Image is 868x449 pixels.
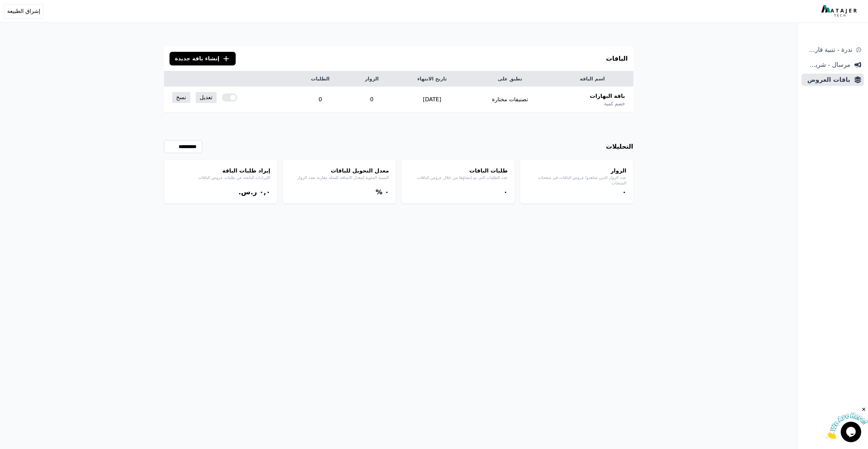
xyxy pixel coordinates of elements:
[290,167,389,175] h4: معدل التحويل للباقات
[396,87,468,113] td: [DATE]
[604,100,625,107] span: خصم كمية
[385,188,389,196] bdi: ۰
[196,92,217,103] a: تعديل
[468,87,551,113] td: تصنيفات مختارة
[821,5,858,17] img: MatajerTech Logo
[171,167,270,175] h4: إيراد طلبات الباقة
[259,188,270,196] bdi: ۰,۰
[551,71,633,87] th: اسم الباقة
[175,55,220,63] span: إنشاء باقة جديدة
[290,175,389,180] p: النسبة المئوية لمعدل الاضافة للسلة مقارنة بعدد الزوار
[170,52,236,65] button: إنشاء باقة جديدة
[527,175,627,186] p: عدد الزوار الذين شاهدوا عروض الباقات في صفحات المنتجات
[527,167,627,175] h4: الزوار
[293,71,348,87] th: الطلبات
[804,45,852,55] span: ندرة - تنبية قارب علي النفاذ
[171,175,270,180] p: الإيرادات الناتجة عن طلبات عروض الباقات
[7,7,40,15] span: إشراق الطبيعة
[408,175,508,180] p: عدد الطلبات التي تم إنشاؤها من خلال عروض الباقات
[376,188,382,196] span: %
[172,92,190,103] a: نسخ
[4,4,43,18] button: إشراق الطبيعة
[238,188,257,196] span: ر.س.
[606,142,633,151] h3: التحليلات
[590,92,625,100] span: باقة البهارات
[826,406,868,439] iframe: chat widget
[408,187,508,197] div: ۰
[804,75,850,85] span: باقات العروض
[468,71,551,87] th: تطبق على
[396,71,468,87] th: تاريخ الانتهاء
[293,87,348,113] td: 0
[408,167,508,175] h4: طلبات الباقات
[527,187,627,197] div: ۰
[348,71,396,87] th: الزوار
[348,87,396,113] td: 0
[606,54,628,63] h3: الباقات
[804,60,850,70] span: مرسال - شريط دعاية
